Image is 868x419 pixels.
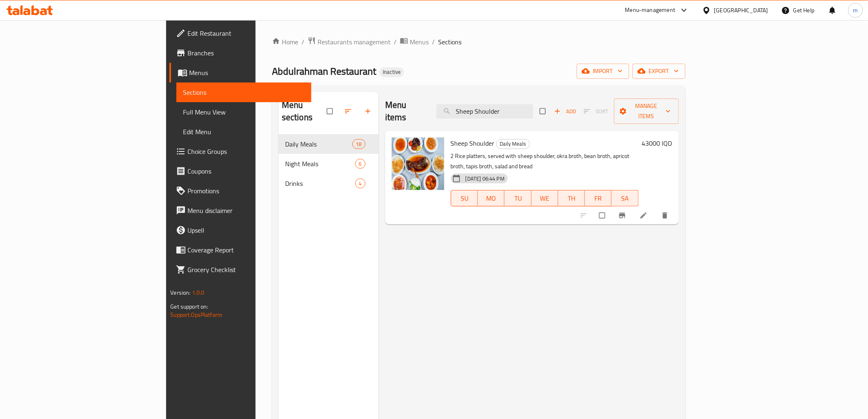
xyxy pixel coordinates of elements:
span: Branches [187,48,304,58]
a: Menu disclaimer [169,201,311,220]
span: Get support on: [170,301,208,312]
div: items [352,139,365,149]
span: Restaurants management [318,37,391,47]
span: [DATE] 06:44 PM [462,175,508,183]
a: Edit Menu [176,122,311,142]
span: Select to update [594,208,612,223]
a: Menus [400,37,429,47]
a: Support.OpsPlatform [170,309,222,320]
span: FR [588,192,608,204]
button: FR [585,190,612,206]
span: Sort sections [339,102,359,120]
span: Menus [189,68,304,78]
nav: breadcrumb [272,37,685,47]
span: Night Meals [285,159,355,169]
span: Full Menu View [183,107,304,117]
div: Daily Meals18 [279,134,379,154]
button: Add [552,105,578,118]
div: Inactive [379,67,404,77]
span: 6 [356,160,365,168]
a: Restaurants management [308,37,391,47]
a: Upsell [169,220,311,240]
span: WE [535,192,555,204]
p: 2 Rice platters, served with sheep shoulder, okra broth, bean broth, apricot broth, tapis broth, ... [451,151,639,172]
span: 4 [356,180,365,188]
button: SU [451,190,478,206]
span: Coupons [187,166,304,176]
a: Grocery Checklist [169,260,311,279]
li: / [432,37,435,47]
span: Daily Meals [285,139,352,149]
span: Abdulrahman Restaurant [272,62,376,80]
li: / [394,37,397,47]
a: Branches [169,43,311,63]
span: Menu disclaimer [187,206,304,215]
div: Drinks4 [279,174,379,193]
a: Choice Groups [169,142,311,161]
span: 1.0.0 [192,287,205,298]
button: Add section [359,102,379,120]
span: Select all sections [322,103,339,119]
span: Select section [535,103,552,119]
span: 18 [353,140,365,148]
h2: Menu items [385,99,427,124]
div: Daily Meals [496,139,530,149]
nav: Menu sections [279,131,379,197]
span: Inactive [379,69,404,76]
button: delete [656,206,676,224]
h6: 43000 IQD [642,137,672,149]
span: SU [455,192,475,204]
span: Grocery Checklist [187,265,304,275]
span: Daily Meals [497,139,530,149]
div: Menu-management [625,5,676,15]
img: Sheep Shoulder [392,137,444,190]
span: Edit Restaurant [187,28,304,38]
span: TH [562,192,582,204]
button: WE [532,190,558,206]
a: Coupons [169,161,311,181]
span: Sections [183,87,304,97]
span: Coverage Report [187,245,304,255]
span: TU [508,192,528,204]
span: Choice Groups [187,147,304,156]
button: TU [505,190,531,206]
button: Branch-specific-item [613,206,633,224]
button: import [577,64,629,79]
span: Select section first [578,105,614,118]
span: Sections [438,37,461,47]
span: Edit Menu [183,127,304,137]
span: MO [481,192,501,204]
button: MO [478,190,505,206]
a: Edit menu item [640,211,649,220]
span: SA [615,192,635,204]
span: Manage items [621,101,672,121]
span: export [639,66,679,76]
div: items [355,179,365,188]
a: Menus [169,63,311,82]
div: items [355,159,365,169]
button: export [633,64,685,79]
input: search [436,104,533,119]
span: Upsell [187,225,304,235]
span: Menus [410,37,429,47]
span: m [853,6,858,15]
span: Add item [552,105,578,118]
span: Version: [170,287,190,298]
span: Sheep Shoulder [451,137,495,149]
button: TH [558,190,585,206]
button: SA [612,190,638,206]
button: Manage items [614,98,679,124]
a: Sections [176,82,311,102]
a: Edit Restaurant [169,23,311,43]
span: Add [554,107,576,116]
div: [GEOGRAPHIC_DATA] [714,6,768,15]
a: Promotions [169,181,311,201]
span: Promotions [187,186,304,196]
div: Night Meals6 [279,154,379,174]
a: Coverage Report [169,240,311,260]
span: Drinks [285,179,355,188]
a: Full Menu View [176,102,311,122]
